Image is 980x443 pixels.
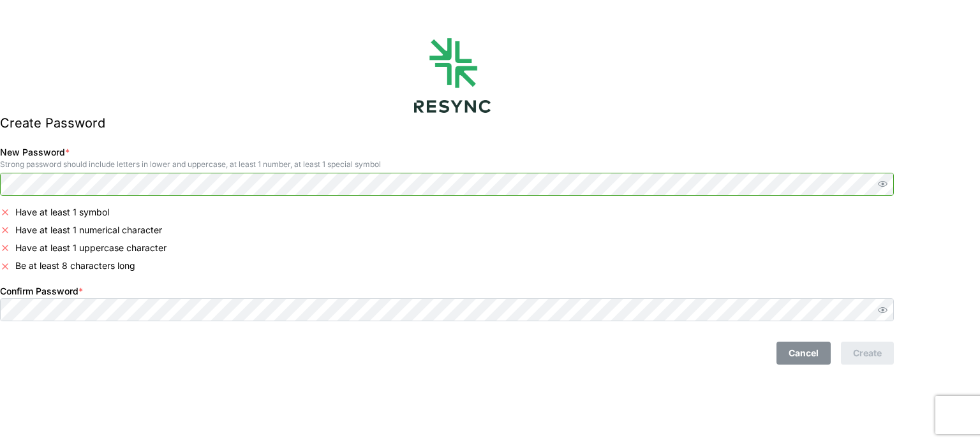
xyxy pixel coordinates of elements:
[789,342,819,364] span: Cancel
[776,342,831,365] button: Cancel
[15,259,135,272] p: Be at least 8 characters long
[15,206,109,219] p: Have at least 1 symbol
[15,224,162,236] p: Have at least 1 numerical character
[414,38,491,113] img: logo
[15,242,167,254] p: Have at least 1 uppercase character
[853,342,882,364] span: Create
[841,342,894,365] button: Create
